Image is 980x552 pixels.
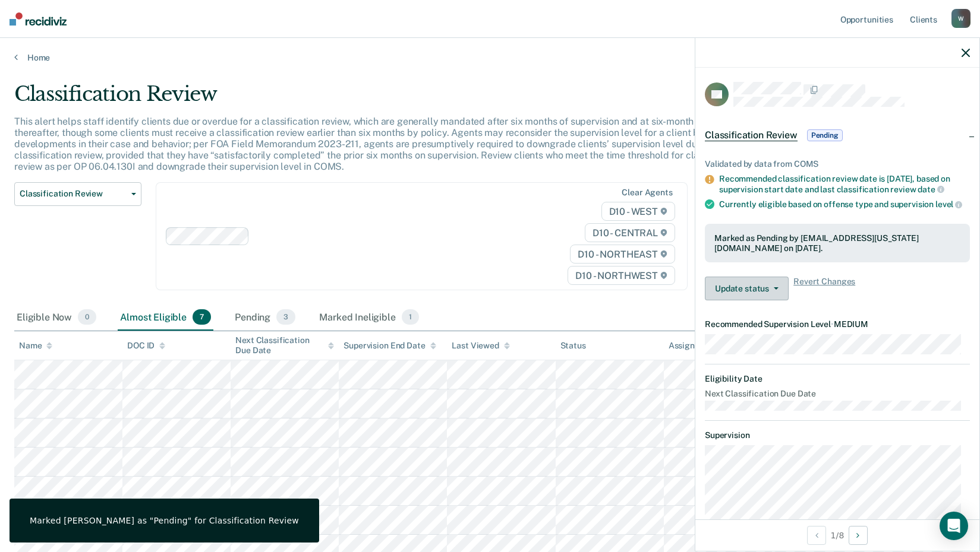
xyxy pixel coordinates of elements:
dt: Eligibility Date [705,374,970,384]
span: level [935,199,962,209]
dt: Supervision [705,430,970,440]
span: Classification Review [20,189,127,199]
span: Classification Review [705,129,798,141]
span: D10 - NORTHEAST [570,245,675,264]
div: Marked Ineligible [317,304,421,331]
div: Classification Review [14,82,749,116]
div: Next Classification Due Date [235,335,334,356]
a: Home [14,52,966,63]
div: Open Intercom Messenger [940,512,968,540]
div: Classification ReviewPending [695,116,979,154]
span: Revert Changes [793,277,855,300]
span: D10 - NORTHWEST [568,266,675,285]
span: 0 [78,309,96,325]
div: DOC ID [127,341,165,351]
div: Marked as Pending by [EMAIL_ADDRESS][US_STATE][DOMAIN_NAME] on [DATE]. [714,233,960,253]
div: Marked [PERSON_NAME] as "Pending" for Classification Review [30,515,299,526]
div: Last Viewed [452,341,509,351]
div: Almost Eligible [118,304,213,331]
span: 3 [276,309,295,325]
button: Next Opportunity [849,526,868,545]
dt: Next Classification Due Date [705,389,970,399]
div: Currently eligible based on offense type and supervision [719,199,970,210]
div: Status [560,341,586,351]
div: Pending [232,304,298,331]
div: Assigned to [669,341,724,351]
div: Clear agents [622,188,672,198]
img: Recidiviz [10,12,67,26]
dt: Recommended Supervision Level MEDIUM [705,319,970,329]
div: W [951,9,970,28]
span: 7 [193,309,211,325]
div: Supervision End Date [344,341,436,351]
p: This alert helps staff identify clients due or overdue for a classification review, which are gen... [14,116,743,173]
div: Recommended classification review date is [DATE], based on supervision start date and last classi... [719,174,970,194]
span: Pending [807,129,843,141]
div: Validated by data from COMS [705,159,970,169]
span: D10 - WEST [601,202,675,221]
span: • [831,319,834,329]
span: 1 [402,309,419,325]
div: Name [19,341,52,351]
button: Update status [705,277,789,300]
button: Previous Opportunity [807,526,826,545]
div: Eligible Now [14,304,99,331]
span: D10 - CENTRAL [585,223,675,242]
div: 1 / 8 [695,519,979,551]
